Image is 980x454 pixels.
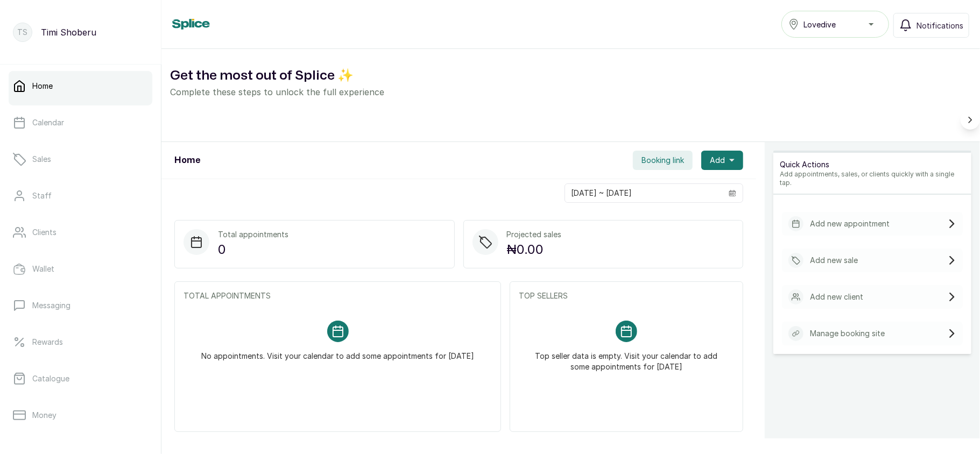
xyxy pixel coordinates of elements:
a: Catalogue [9,364,152,394]
input: Select date [565,184,722,202]
button: Scroll right [961,110,980,130]
p: Add new sale [810,255,858,266]
p: TOTAL APPOINTMENTS [184,290,492,301]
a: Clients [9,217,152,247]
p: TOP SELLERS [519,290,734,301]
p: Add new appointment [810,218,890,229]
span: Lovedive [803,19,836,30]
p: No appointments. Visit your calendar to add some appointments for [DATE] [201,342,474,361]
svg: calendar [729,189,736,197]
p: Projected sales [507,229,562,240]
button: Add [701,151,743,170]
p: Wallet [32,264,54,274]
p: Staff [32,190,52,201]
p: Rewards [32,337,63,347]
h1: Home [174,154,200,167]
span: Notifications [916,20,963,31]
p: Top seller data is empty. Visit your calendar to add some appointments for [DATE] [532,342,721,372]
p: Messaging [32,300,70,311]
a: Wallet [9,254,152,284]
button: Lovedive [781,11,889,38]
a: Sales [9,144,152,174]
button: Notifications [893,13,969,38]
p: ₦0.00 [507,240,562,259]
a: Home [9,71,152,101]
span: Add [710,155,725,166]
p: Timi Shoberu [41,26,96,39]
p: Home [32,81,53,91]
p: Complete these steps to unlock the full experience [170,86,971,98]
span: Booking link [641,155,684,166]
a: Staff [9,181,152,211]
p: Clients [32,227,57,238]
p: Total appointments [218,229,288,240]
h2: Get the most out of Splice ✨ [170,66,971,86]
p: Sales [32,154,51,165]
p: 0 [218,240,288,259]
p: Quick Actions [780,159,965,170]
a: Calendar [9,108,152,138]
p: Manage booking site [810,328,885,339]
p: Catalogue [32,373,69,384]
a: Money [9,400,152,430]
p: Calendar [32,117,64,128]
p: Add new client [810,292,863,302]
button: Booking link [633,151,693,170]
p: Add appointments, sales, or clients quickly with a single tap. [780,170,965,187]
p: TS [18,27,28,38]
a: Messaging [9,290,152,321]
a: Rewards [9,327,152,357]
p: Money [32,410,57,421]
